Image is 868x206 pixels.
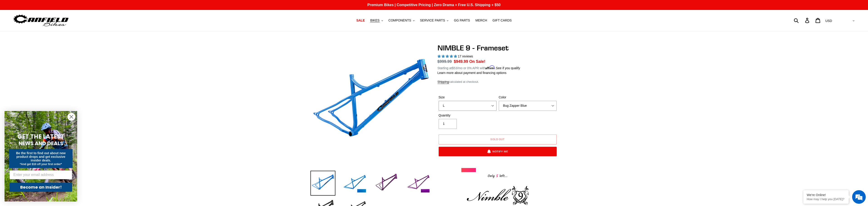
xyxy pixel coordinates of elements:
[490,137,505,141] span: Sold out
[439,135,557,144] button: Sold out
[10,183,72,192] button: Become an Insider!
[469,59,485,64] span: On Sale!
[496,66,520,70] a: See if you qualify - Learn more about Affirm Financing (opens in modal)
[438,54,458,58] span: 4.88 stars
[452,17,472,24] a: GG PARTS
[438,44,558,52] h1: NIMBLE 9 - Frameset
[475,19,487,22] span: MERCH
[310,171,335,196] img: Load image into Gallery viewer, NIMBLE 9 - Frameset
[454,19,470,22] span: GG PARTS
[807,193,845,197] div: We're Online!
[438,80,558,84] div: calculated at checkout.
[356,19,365,22] span: SALE
[67,113,75,121] button: Close dialog
[438,65,520,71] p: Starting at /mo or 0% APR with .
[19,140,63,147] span: NEWS AND DEALS
[461,172,534,179] div: Only left...
[342,171,367,196] img: Load image into Gallery viewer, NIMBLE 9 - Frameset
[439,95,497,100] label: Size
[458,54,473,58] span: 17 reviews
[20,163,62,166] span: *And get $10 off your first order*
[439,147,557,156] button: Notify Me
[438,80,449,84] a: Shipping
[454,59,468,64] span: $949.99
[452,66,457,70] span: $53
[386,17,417,24] button: COMPONENTS
[495,173,499,179] span: 5
[485,66,495,69] span: Affirm
[439,113,497,118] label: Quantity
[438,59,452,64] s: $999.99
[389,19,411,22] span: COMPONENTS
[354,17,367,24] a: SALE
[420,19,445,22] span: SERVICE PARTS
[490,17,514,24] a: GIFT CARDS
[438,71,507,75] a: Learn more about payment and financing options
[492,19,512,22] span: GIFT CARDS
[12,13,69,28] img: Canfield Bikes
[370,19,379,22] span: BIKES
[374,171,399,196] img: Load image into Gallery viewer, NIMBLE 9 - Frameset
[16,151,66,162] span: Be the first to find out about new product drops and get exclusive insider deals.
[10,170,72,179] input: Enter your email address
[499,95,557,100] label: Color
[473,17,489,24] a: MERCH
[418,17,451,24] button: SERVICE PARTS
[17,133,64,141] span: GET THE LATEST
[368,17,385,24] button: BIKES
[807,197,845,201] p: How may I help you today?
[406,171,431,196] img: Load image into Gallery viewer, NIMBLE 9 - Frameset
[796,15,808,25] input: Search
